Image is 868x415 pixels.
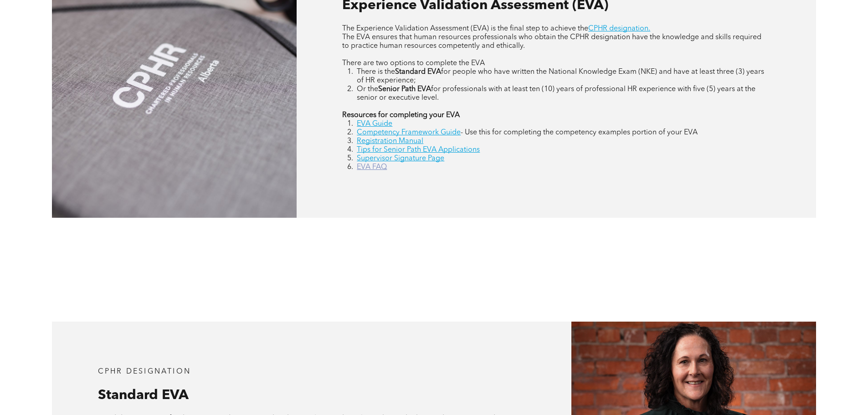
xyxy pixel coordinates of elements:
[395,68,441,76] strong: Standard EVA
[357,86,378,93] span: Or the
[357,164,387,171] a: EVA FAQ
[357,68,764,84] span: for people who have written the National Knowledge Exam (NKE) and have at least three (3) years o...
[98,389,189,402] span: Standard EVA
[357,68,395,76] span: There is the
[357,86,755,102] span: for professionals with at least ten (10) years of professional HR experience with five (5) years ...
[357,146,480,154] a: Tips for Senior Path EVA Applications
[357,129,461,136] a: Competency Framework Guide
[342,112,460,119] strong: Resources for completing your EVA
[357,138,423,145] a: Registration Manual
[342,25,588,32] span: The Experience Validation Assessment (EVA) is the final step to achieve the
[461,129,698,136] span: - Use this for completing the competency examples portion of your EVA
[357,120,392,128] a: EVA Guide
[357,155,444,162] a: Supervisor Signature Page
[98,368,191,375] span: CPHR DESIGNATION
[588,25,650,32] a: CPHR designation.
[342,60,485,67] span: There are two options to complete the EVA
[378,86,431,93] strong: Senior Path EVA
[342,34,761,50] span: The EVA ensures that human resources professionals who obtain the CPHR designation have the knowl...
